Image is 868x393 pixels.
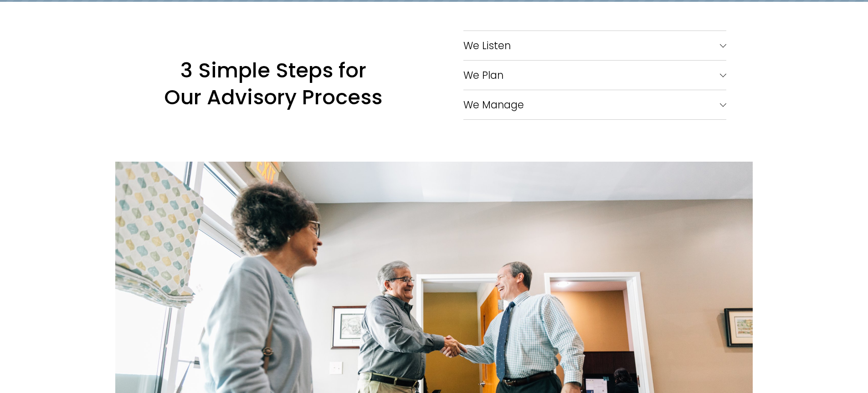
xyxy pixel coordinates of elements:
[463,97,720,112] span: We Manage
[463,90,726,119] button: We Manage
[463,31,726,60] button: We Listen
[463,38,720,53] span: We Listen
[463,67,720,83] span: We Plan
[115,57,431,110] h2: 3 Simple Steps for Our Advisory Process
[463,61,726,90] button: We Plan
